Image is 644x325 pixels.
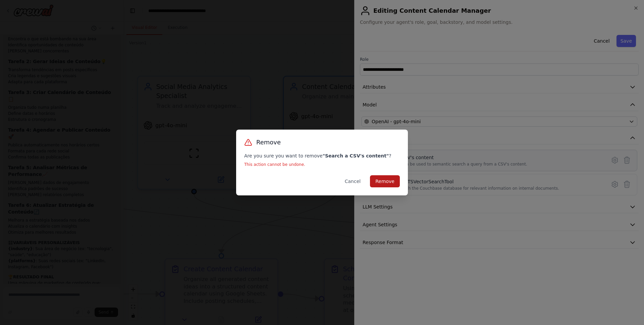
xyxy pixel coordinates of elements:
button: Remove [370,175,400,187]
strong: " Search a CSV's content " [323,153,389,158]
button: Cancel [339,175,366,187]
p: Are you sure you want to remove ? [244,152,400,159]
p: This action cannot be undone. [244,162,400,167]
h3: Remove [256,138,281,147]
